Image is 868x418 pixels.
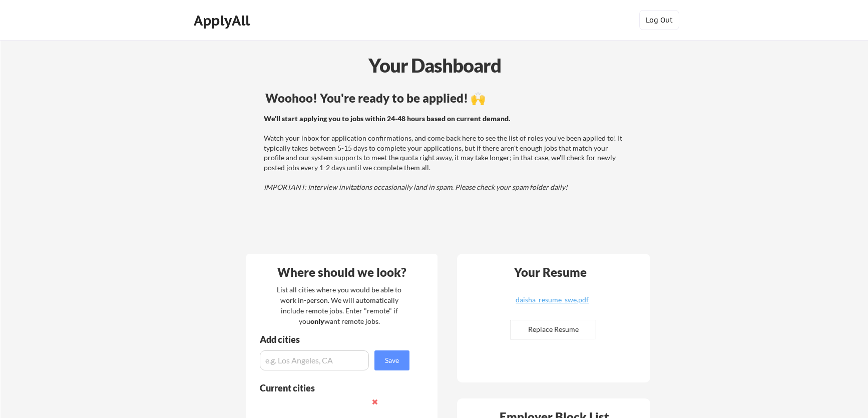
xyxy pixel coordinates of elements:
div: Add cities [260,335,412,344]
div: Woohoo! You're ready to be applied! 🙌 [265,92,626,104]
input: e.g. Los Angeles, CA [260,350,369,370]
strong: We'll start applying you to jobs within 24-48 hours based on current demand. [264,114,510,123]
div: ApplyAll [194,12,253,29]
div: Where should we look? [249,266,435,278]
div: daisha_resume_swe.pdf [493,296,612,303]
em: IMPORTANT: Interview invitations occasionally land in spam. Please check your spam folder daily! [264,183,568,191]
div: List all cities where you would be able to work in-person. We will automatically include remote j... [270,284,408,326]
button: Save [374,350,409,370]
div: Watch your inbox for application confirmations, and come back here to see the list of roles you'v... [264,114,625,192]
a: daisha_resume_swe.pdf [493,296,612,312]
div: Your Resume [501,266,600,278]
button: Log Out [639,10,679,30]
div: Current cities [260,383,398,392]
strong: only [310,317,324,325]
div: Your Dashboard [1,51,868,80]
